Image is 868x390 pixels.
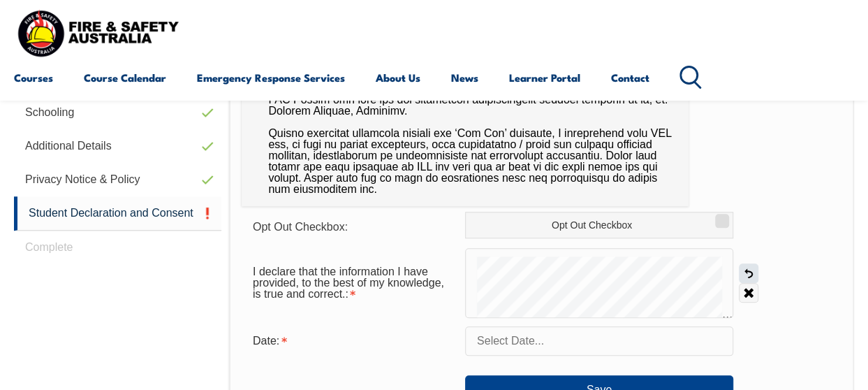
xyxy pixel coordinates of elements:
a: Emergency Response Services [197,61,345,94]
span: Opt Out Checkbox: [253,221,348,233]
a: Clear [739,283,758,303]
a: Course Calendar [84,61,166,94]
a: Undo [739,263,758,283]
a: Additional Details [14,129,221,163]
a: Contact [611,61,649,94]
input: Select Date... [465,326,733,356]
label: Opt Out Checkbox [465,212,733,238]
a: Student Declaration and Consent [14,196,221,231]
div: Date is required. [242,328,465,354]
a: Courses [14,61,53,94]
a: Schooling [14,96,221,129]
a: News [451,61,478,94]
div: I declare that the information I have provided, to the best of my knowledge, is true and correct.... [242,259,465,308]
a: Learner Portal [509,61,580,94]
a: About Us [376,61,420,94]
a: Privacy Notice & Policy [14,163,221,196]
